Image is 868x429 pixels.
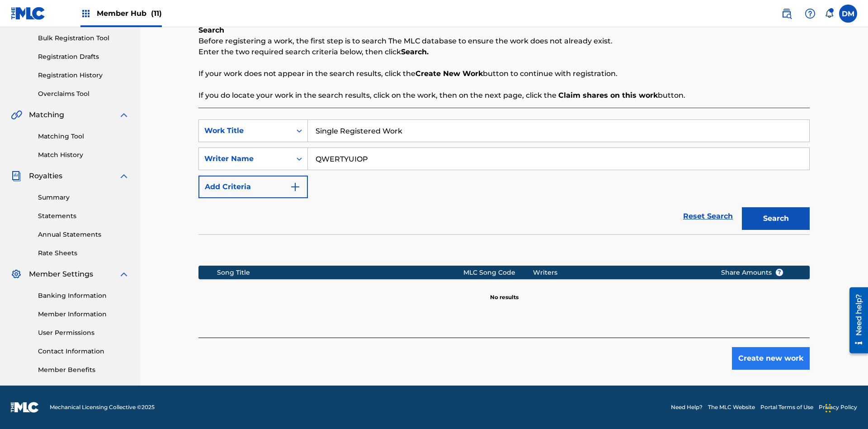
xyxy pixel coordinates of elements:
div: Writers [533,268,707,277]
a: Contact Information [38,347,129,356]
a: Reset Search [679,206,737,226]
a: Member Benefits [38,365,129,375]
span: Member Hub [97,8,162,19]
img: Royalties [11,171,22,181]
span: Share Amounts [721,268,783,277]
img: Top Rightsholders [80,8,91,19]
a: Summary [38,193,129,202]
span: Royalties [29,171,62,181]
div: Song Title [217,268,463,277]
strong: Search. [401,48,429,56]
div: MLC Song Code [463,268,533,277]
a: Bulk Registration Tool [38,33,129,43]
img: MLC Logo [11,7,46,20]
span: (11) [151,9,162,18]
img: expand [118,110,129,120]
span: Matching [29,110,64,120]
button: Create new work [732,347,810,370]
img: Matching [11,110,22,120]
strong: Claim shares on this work [558,91,658,100]
span: ? [776,269,783,276]
strong: Create New Work [415,69,483,78]
img: expand [118,269,129,280]
a: Annual Statements [38,230,129,239]
button: Add Criteria [198,176,308,198]
span: Mechanical Licensing Collective © 2025 [50,403,155,411]
a: The MLC Website [708,403,755,411]
div: Work Title [204,125,286,136]
p: If your work does not appear in the search results, click the button to continue with registration. [198,68,810,79]
a: Member Information [38,310,129,319]
p: Before registering a work, the first step is to search The MLC database to ensure the work does n... [198,36,810,47]
img: expand [118,171,129,181]
a: Match History [38,150,129,160]
div: Help [801,5,819,23]
b: Search [198,26,224,34]
a: Rate Sheets [38,248,129,258]
span: Member Settings [29,269,93,280]
a: Public Search [778,5,796,23]
div: Drag [826,395,831,422]
img: 9d2ae6d4665cec9f34b9.svg [290,181,301,192]
a: Matching Tool [38,132,129,141]
iframe: Chat Widget [823,386,868,429]
img: Member Settings [11,269,22,280]
a: Need Help? [671,403,703,411]
button: Search [742,207,810,230]
img: help [805,8,816,19]
form: Search Form [198,119,810,234]
a: Overclaims Tool [38,89,129,99]
div: User Menu [839,5,857,23]
a: Registration Drafts [38,52,129,62]
a: Portal Terms of Use [760,403,813,411]
p: No results [490,282,519,301]
a: Statements [38,211,129,221]
a: User Permissions [38,328,129,338]
a: Registration History [38,71,129,80]
a: Privacy Policy [819,403,857,411]
p: Enter the two required search criteria below, then click [198,47,810,57]
div: Notifications [825,9,834,18]
img: logo [11,402,39,413]
iframe: Resource Center [843,284,868,358]
img: search [781,8,792,19]
p: If you do locate your work in the search results, click on the work, then on the next page, click... [198,90,810,101]
a: Banking Information [38,291,129,300]
div: Writer Name [204,153,286,164]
